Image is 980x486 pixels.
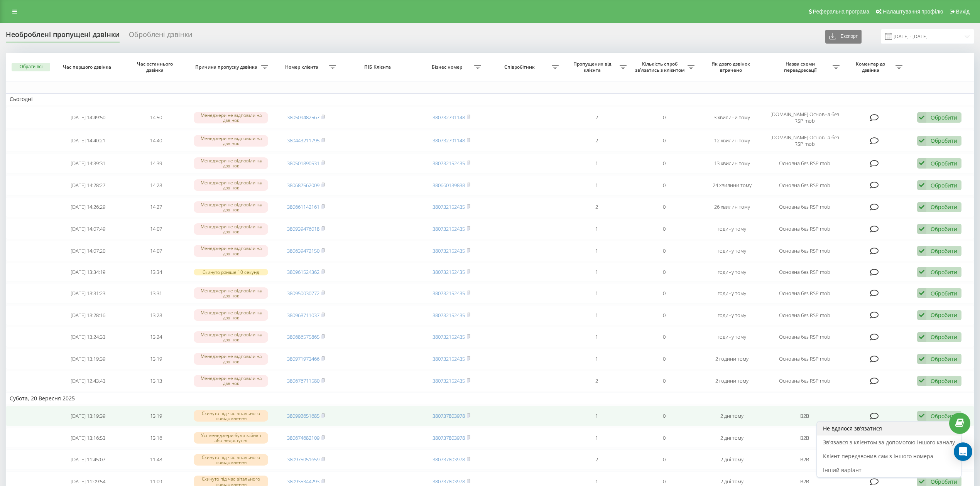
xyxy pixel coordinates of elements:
div: Оброблені дзвінки [129,30,192,42]
a: 380939476018 [287,225,319,232]
div: Менеджери не відповіли на дзвінок [194,375,268,386]
td: 13:13 [122,371,190,391]
td: [DATE] 13:34:19 [54,263,122,282]
span: Клієнт передзвонив сам з іншого номера [823,452,933,460]
div: Скинуто під час вітального повідомлення [194,410,268,422]
span: Причина пропуску дзвінка [194,64,261,70]
a: 380676711580 [287,377,319,384]
td: 0 [630,406,698,426]
div: Менеджери не відповіли на дзвінок [194,112,268,123]
td: 14:28 [122,175,190,196]
a: 380661142161 [287,203,319,210]
button: Обрати всі [12,63,50,71]
td: 0 [630,130,698,152]
td: Сьогодні [6,93,974,105]
td: [DATE] 13:24:33 [54,327,122,347]
div: Обробити [931,311,957,319]
a: 380968711037 [287,312,319,319]
td: 0 [630,305,698,326]
td: [DATE] 14:40:21 [54,130,122,152]
td: Основна без RSP mob [766,283,843,304]
td: 0 [630,219,698,239]
td: 13:19 [122,349,190,369]
td: [DATE] 14:39:31 [54,153,122,174]
div: Обробити [931,137,957,144]
a: 380732152435 [433,160,465,167]
td: 26 хвилин тому [698,197,766,218]
div: Скинуто під час вітального повідомлення [194,454,268,466]
div: Обробити [931,268,957,276]
td: Основна без RSP mob [766,263,843,282]
td: [DATE] 14:28:27 [54,175,122,196]
td: 2 [563,130,630,152]
a: 380737803978 [433,478,465,485]
div: Обробити [931,412,957,420]
td: годину тому [698,283,766,304]
a: 380732152435 [433,377,465,384]
div: Усі менеджери були зайняті або недоступні [194,432,268,444]
td: Основна без RSP mob [766,153,843,174]
td: 1 [563,241,630,261]
a: 380732152435 [433,203,465,210]
td: 14:39 [122,153,190,174]
div: Open Intercom Messenger [954,442,972,461]
td: 0 [630,197,698,218]
a: 380935344293 [287,478,319,485]
a: 380737803978 [433,412,465,419]
td: 13:16 [122,428,190,448]
td: 1 [563,263,630,282]
div: Обробити [931,160,957,167]
span: Номер клієнта [276,64,329,70]
div: Обробити [931,225,957,233]
div: Менеджери не відповіли на дзвінок [194,331,268,343]
td: [DATE] 13:28:16 [54,305,122,326]
div: Обробити [931,478,957,485]
td: 13:34 [122,263,190,282]
a: 380737803978 [433,456,465,463]
span: Реферальна програма [813,8,870,15]
span: Час останнього дзвінка [129,61,183,73]
td: 0 [630,175,698,196]
td: 2 [563,371,630,391]
a: 380660139838 [433,182,465,189]
span: Інший варіант [823,466,862,474]
td: 2 години тому [698,349,766,369]
div: Обробити [931,182,957,189]
td: 0 [630,371,698,391]
span: ПІБ Клієнта [347,64,410,70]
div: Менеджери не відповіли на дзвінок [194,223,268,235]
td: 0 [630,153,698,174]
td: 2 [563,449,630,470]
td: [DOMAIN_NAME] Основна без RSP mob [766,107,843,128]
span: Як довго дзвінок втрачено [705,61,759,73]
td: 1 [563,327,630,347]
a: 380732152435 [433,247,465,254]
td: 0 [630,449,698,470]
a: 380732152435 [433,333,465,340]
td: 14:40 [122,130,190,152]
a: 380686575865 [287,333,319,340]
td: [DATE] 12:43:43 [54,371,122,391]
td: 14:50 [122,107,190,128]
span: Бізнес номер [421,64,475,70]
td: годину тому [698,219,766,239]
span: Час першого дзвінка [61,64,115,70]
div: Обробити [931,114,957,121]
a: 380443211795 [287,137,319,144]
td: Основна без RSP mob [766,219,843,239]
div: Менеджери не відповіли на дзвінок [194,245,268,256]
td: Основна без RSP mob [766,241,843,261]
span: Кількість спроб зв'язатись з клієнтом [634,61,688,73]
a: 380674682109 [287,434,319,441]
td: 1 [563,283,630,304]
a: 380687562009 [287,182,319,189]
td: 24 хвилини тому [698,175,766,196]
span: Налаштування профілю [883,8,943,15]
td: Основна без RSP mob [766,349,843,369]
td: 13:24 [122,327,190,347]
td: 1 [563,153,630,174]
td: 0 [630,349,698,369]
td: [DATE] 14:07:49 [54,219,122,239]
td: Субота, 20 Вересня 2025 [6,393,974,404]
td: 2 дні тому [698,428,766,448]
